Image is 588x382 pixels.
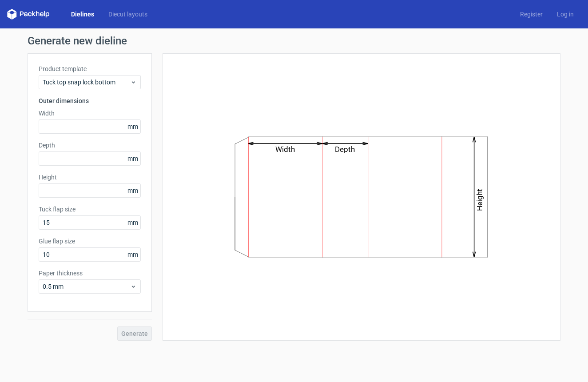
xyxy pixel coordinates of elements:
[43,282,130,291] span: 0.5 mm
[39,205,141,214] label: Tuck flap size
[28,36,560,46] h1: Generate new dieline
[43,78,130,87] span: Tuck top snap lock bottom
[125,184,140,197] span: mm
[39,64,141,73] label: Product template
[101,10,155,19] a: Diecut layouts
[513,10,550,19] a: Register
[276,145,295,154] text: Width
[39,96,141,105] h3: Outer dimensions
[39,141,141,150] label: Depth
[125,248,140,261] span: mm
[125,120,140,133] span: mm
[39,109,141,118] label: Width
[476,189,485,211] text: Height
[39,237,141,246] label: Glue flap size
[39,173,141,182] label: Height
[64,10,101,19] a: Dielines
[335,145,355,154] text: Depth
[125,152,140,165] span: mm
[550,10,581,19] a: Log in
[125,216,140,229] span: mm
[39,269,141,278] label: Paper thickness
